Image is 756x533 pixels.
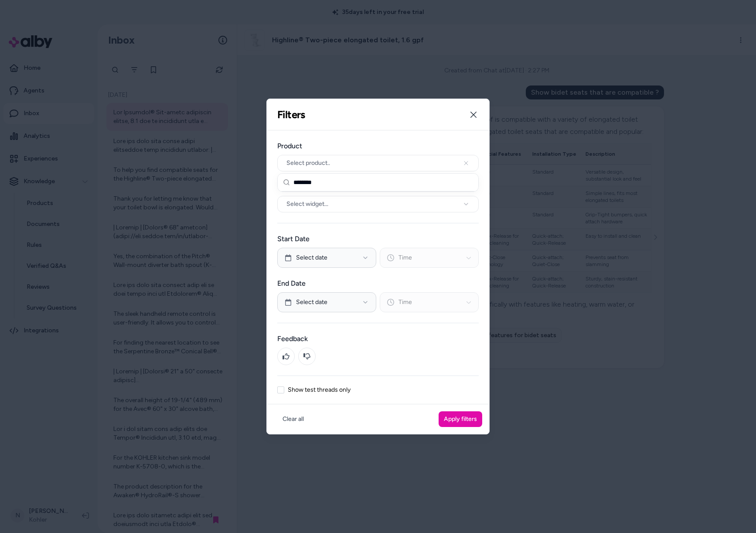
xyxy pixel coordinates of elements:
label: Feedback [277,334,479,344]
button: Select date [277,292,376,312]
span: Select product.. [286,159,330,167]
label: Start Date [277,234,479,244]
h2: Filters [277,108,305,121]
button: Select date [277,248,376,268]
label: Product [277,141,479,151]
button: Clear all [277,411,309,427]
button: Apply filters [439,411,482,427]
label: End Date [277,278,479,289]
span: Select date [296,298,327,307]
button: Select widget... [277,196,479,212]
label: Show test threads only [288,387,351,393]
span: Select date [296,253,327,262]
